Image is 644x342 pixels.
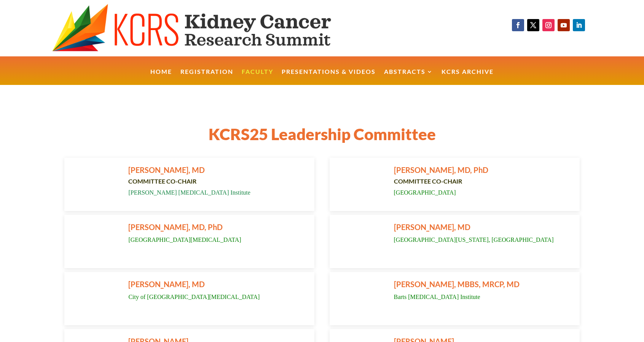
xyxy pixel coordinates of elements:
strong: COMMITTEE CO-CHAIR [128,177,196,185]
span: [PERSON_NAME] [MEDICAL_DATA] Institute [128,189,250,196]
a: Follow on LinkedIn [573,19,585,31]
span: [PERSON_NAME], MD [394,222,470,232]
span: [PERSON_NAME], MD [128,280,205,289]
span: [GEOGRAPHIC_DATA] [394,189,456,196]
a: Abstracts [384,69,433,85]
a: Presentations & Videos [282,69,376,85]
span: City of [GEOGRAPHIC_DATA][MEDICAL_DATA] [128,294,260,300]
span: [PERSON_NAME], MD [128,165,205,174]
span: [GEOGRAPHIC_DATA][US_STATE], [GEOGRAPHIC_DATA] [394,237,554,243]
img: KCRS generic logo wide [52,4,365,53]
a: Follow on Facebook [512,19,524,31]
span: [PERSON_NAME], MD, PhD [394,165,488,174]
a: Follow on Youtube [558,19,570,31]
a: Follow on Instagram [542,19,555,31]
h1: KCRS25 Leadership Committee [116,125,528,147]
strong: COMMITTEE CO-CHAIR [394,177,462,185]
span: [PERSON_NAME], MD, PhD [128,222,223,232]
a: Registration [180,69,233,85]
a: Faculty [242,69,273,85]
a: Home [150,69,172,85]
a: Follow on X [527,19,539,31]
a: KCRS Archive [442,69,494,85]
span: Barts [MEDICAL_DATA] Institute [394,294,480,300]
span: [PERSON_NAME], MBBS, MRCP, MD [394,280,520,289]
span: [GEOGRAPHIC_DATA][MEDICAL_DATA] [128,237,241,243]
